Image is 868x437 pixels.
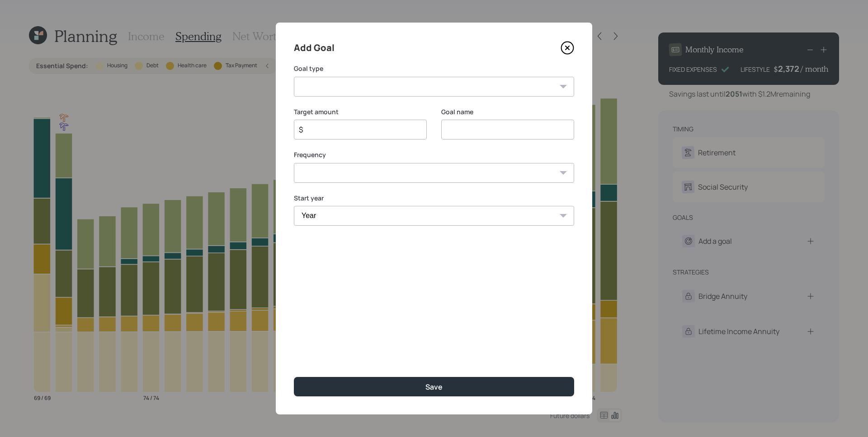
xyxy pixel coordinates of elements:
[294,107,427,116] label: Target amount
[441,107,574,116] label: Goal name
[294,150,574,159] label: Frequency
[294,41,335,55] h4: Add Goal
[294,194,574,203] label: Start year
[294,377,574,396] button: Save
[425,382,443,392] div: Save
[294,64,574,73] label: Goal type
